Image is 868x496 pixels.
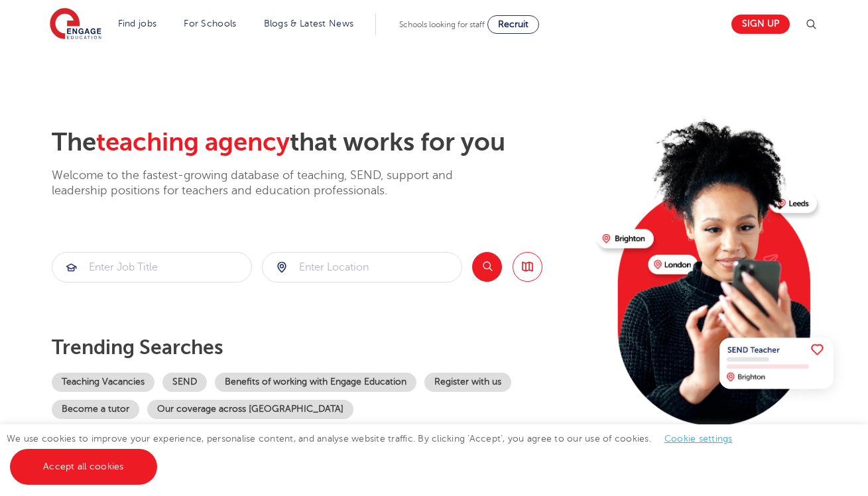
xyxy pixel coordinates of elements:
a: For Schools [184,19,236,29]
input: Submit [52,253,251,282]
span: teaching agency [96,128,290,156]
a: SEND [162,373,207,392]
a: Find jobs [118,19,157,29]
a: Cookie settings [664,434,733,444]
h2: The that works for you [52,127,587,158]
a: Become a tutor [52,400,139,419]
a: Benefits of working with Engage Education [215,373,416,392]
span: We use cookies to improve your experience, personalise content, and analyse website traffic. By c... [7,434,746,471]
input: Submit [263,253,462,282]
p: Trending searches [52,336,587,359]
div: Submit [262,252,462,282]
p: Welcome to the fastest-growing database of teaching, SEND, support and leadership positions for t... [52,168,489,199]
button: Search [472,252,502,282]
a: Accept all cookies [10,449,157,485]
a: Register with us [424,373,511,392]
a: Our coverage across [GEOGRAPHIC_DATA] [147,400,353,419]
a: Sign up [731,15,790,34]
a: Recruit [487,15,539,34]
a: Blogs & Latest News [264,19,354,29]
a: Teaching Vacancies [52,373,155,392]
span: Recruit [498,19,528,29]
div: Submit [52,252,252,282]
img: Engage Education [50,8,101,41]
span: Schools looking for staff [399,20,485,29]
